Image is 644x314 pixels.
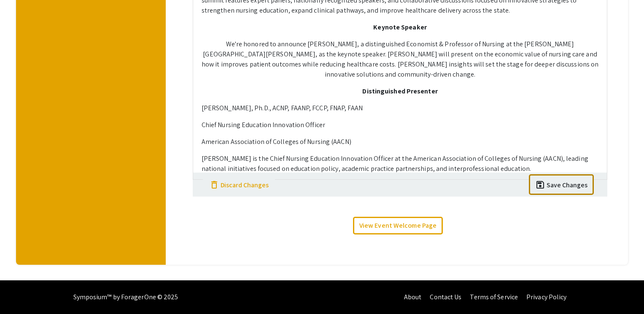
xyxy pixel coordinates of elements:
p: [PERSON_NAME], Ph.D., ACNP, FAANP, FCCP, FNAP, FAAN [202,103,599,113]
button: deletedeleteDiscard Changes [203,174,275,195]
div: Symposium™ by ForagerOne © 2025 [73,280,178,314]
p: Chief Nursing Education Innovation Officer [202,120,599,130]
a: Contact Us [430,293,461,301]
a: About [404,293,422,301]
div: Save Changes [547,180,587,190]
a: View Event Welcome Page [353,217,443,234]
span: delete [209,180,219,190]
button: savesaveSave Changes [529,174,594,195]
div: Discard Changes [221,180,269,190]
iframe: Chat [6,276,36,308]
p: [PERSON_NAME] is the Chief Nursing Education Innovation Officer at the American Association of Co... [202,154,599,174]
p: American Association of Colleges of Nursing (AACN) [202,137,599,147]
span: save [535,180,545,190]
strong: Keynote Speaker [373,23,427,32]
a: Privacy Policy [526,293,566,301]
p: We're honored to announce [PERSON_NAME], a distinguished Economist & Professor of Nursing at the ... [202,39,599,80]
div: delete [209,177,219,187]
div: save [535,177,545,187]
strong: Distinguished Presenter [362,87,437,96]
a: Terms of Service [470,293,518,301]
